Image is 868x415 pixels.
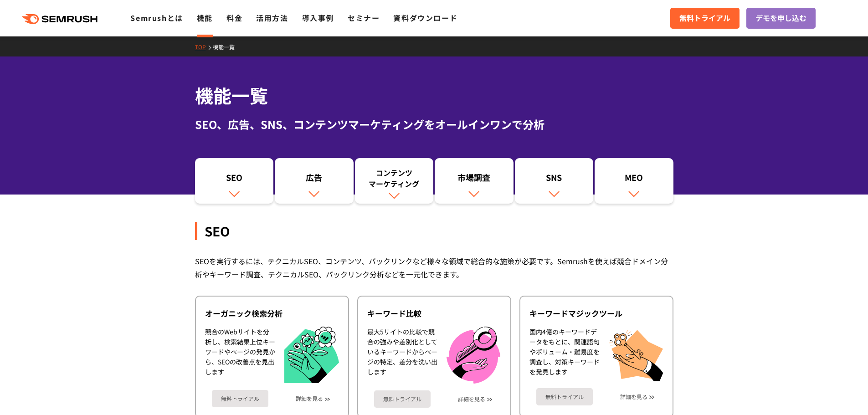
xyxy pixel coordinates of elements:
[195,116,673,133] div: SEO、広告、SNS、コンテンツマーケティングをオールインワンで分析
[360,167,429,189] div: コンテンツ マーケティング
[195,222,673,240] div: SEO
[529,308,663,319] div: キーワードマジックツール
[599,172,669,187] div: MEO
[195,82,673,109] h1: 機能一覧
[620,394,647,400] a: 詳細を見る
[435,158,514,204] a: 市場調査
[284,327,339,384] img: オーガニック検索分析
[212,390,268,407] a: 無料トライアル
[515,158,594,204] a: SNS
[367,327,437,384] div: 最大5サイトの比較で競合の強みや差別化としているキーワードからページの特定、差分を洗い出します
[374,390,431,408] a: 無料トライアル
[439,172,509,187] div: 市場調査
[275,158,354,204] a: 広告
[536,388,593,405] a: 無料トライアル
[355,158,434,204] a: コンテンツマーケティング
[197,12,213,23] a: 機能
[213,43,241,51] a: 機能一覧
[746,8,816,29] a: デモを申し込む
[458,396,485,402] a: 詳細を見る
[195,255,673,281] div: SEOを実行するには、テクニカルSEO、コンテンツ、バックリンクなど様々な領域で総合的な施策が必要です。Semrushを使えば競合ドメイン分析やキーワード調査、テクニカルSEO、バックリンク分析...
[670,8,740,29] a: 無料トライアル
[302,12,334,23] a: 導入事例
[447,327,500,384] img: キーワード比較
[609,327,663,381] img: キーワードマジックツール
[200,172,269,187] div: SEO
[595,158,673,204] a: MEO
[755,12,806,24] span: デモを申し込む
[205,327,275,384] div: 競合のWebサイトを分析し、検索結果上位キーワードやページの発見から、SEOの改善点を見出します
[195,43,213,51] a: TOP
[679,12,730,24] span: 無料トライアル
[348,12,380,23] a: セミナー
[195,158,274,204] a: SEO
[367,308,501,319] div: キーワード比較
[519,172,589,187] div: SNS
[529,327,600,381] div: 国内4億のキーワードデータをもとに、関連語句やボリューム・難易度を調査し、対策キーワードを発見します
[296,395,323,402] a: 詳細を見る
[393,12,457,23] a: 資料ダウンロード
[226,12,242,23] a: 料金
[205,308,339,319] div: オーガニック検索分析
[256,12,288,23] a: 活用方法
[130,12,183,23] a: Semrushとは
[279,172,349,187] div: 広告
